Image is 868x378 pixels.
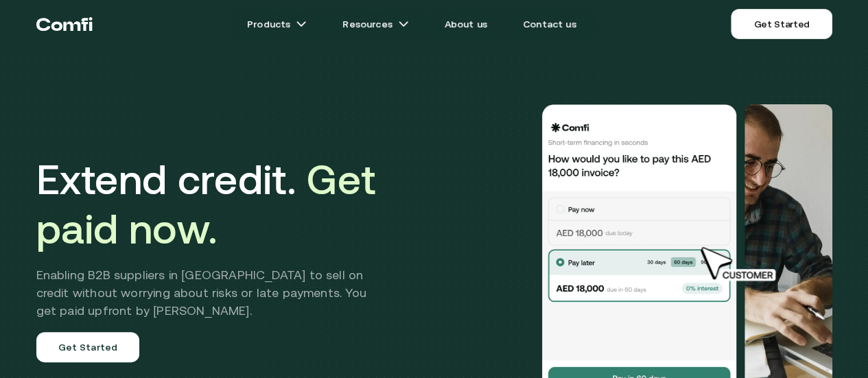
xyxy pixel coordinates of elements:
[326,10,425,38] a: Resourcesarrow icons
[36,3,93,45] a: Return to the top of the Comfi home page
[231,10,323,38] a: Productsarrow icons
[36,332,140,362] a: Get Started
[398,19,409,29] img: arrow icons
[36,155,387,254] h1: Extend credit.
[506,10,593,38] a: Contact us
[731,9,832,39] a: Get Started
[296,19,307,29] img: arrow icons
[428,10,504,38] a: About us
[36,266,387,320] h2: Enabling B2B suppliers in [GEOGRAPHIC_DATA] to sell on credit without worrying about risks or lat...
[690,245,790,283] img: cursor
